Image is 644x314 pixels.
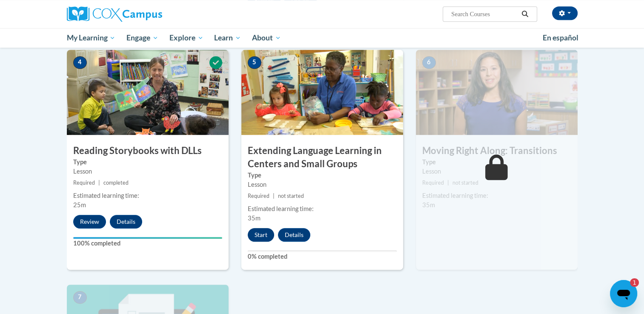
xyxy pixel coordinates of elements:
[73,167,222,176] div: Lesson
[422,167,571,176] div: Lesson
[422,191,571,200] div: Estimated learning time:
[73,180,95,186] span: Required
[273,193,275,199] span: |
[248,56,261,69] span: 5
[241,50,403,135] img: Course Image
[73,157,222,167] label: Type
[422,157,571,167] label: Type
[73,237,222,239] div: Your progress
[518,9,531,19] button: Search
[248,204,397,214] div: Estimated learning time:
[241,144,403,171] h3: Extending Language Learning in Centers and Small Groups
[214,33,241,43] span: Learn
[622,278,639,287] iframe: Number of unread messages
[73,191,222,200] div: Estimated learning time:
[73,201,86,208] span: 25m
[248,214,260,222] span: 35m
[73,291,87,304] span: 7
[552,6,578,20] button: Account Settings
[73,239,222,248] label: 100% completed
[248,228,274,242] button: Start
[248,252,397,261] label: 0% completed
[246,28,286,48] a: About
[103,180,129,186] span: completed
[67,6,229,22] a: Cox Campus
[422,201,435,208] span: 35m
[209,28,246,48] a: Learn
[98,180,100,186] span: |
[422,56,436,69] span: 6
[278,228,310,242] button: Details
[610,280,637,307] iframe: Button to launch messaging window, 1 unread message
[416,144,578,157] h3: Moving Right Along: Transitions
[121,28,164,48] a: Engage
[278,193,304,199] span: not started
[450,9,518,19] input: Search Courses
[543,33,578,42] span: En español
[252,33,281,43] span: About
[110,215,142,228] button: Details
[66,33,115,43] span: My Learning
[248,171,397,180] label: Type
[54,28,590,48] div: Main menu
[67,50,229,135] img: Course Image
[73,215,106,228] button: Review
[537,29,584,47] a: En español
[416,50,578,135] img: Course Image
[61,28,121,48] a: My Learning
[452,180,478,186] span: not started
[422,180,444,186] span: Required
[67,6,162,22] img: Cox Campus
[164,28,209,48] a: Explore
[126,33,158,43] span: Engage
[67,144,229,157] h3: Reading Storybooks with DLLs
[248,193,269,199] span: Required
[447,180,449,186] span: |
[248,180,397,189] div: Lesson
[73,56,87,69] span: 4
[169,33,203,43] span: Explore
